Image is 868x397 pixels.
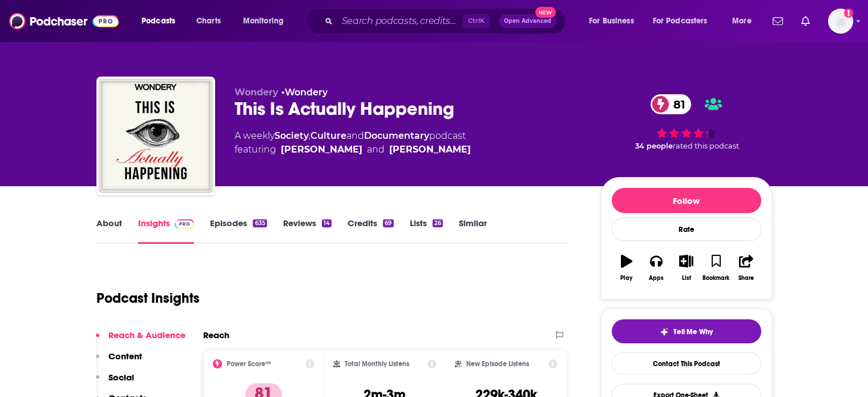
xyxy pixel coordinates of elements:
button: open menu [581,12,648,30]
button: open menu [724,12,766,30]
div: A weekly podcast [235,129,471,157]
h2: Power Score™ [227,360,271,368]
button: open menu [134,12,190,30]
a: Charts [189,12,228,30]
a: Credits69 [348,218,393,244]
span: Tell Me Why [673,327,713,336]
button: Show profile menu [828,9,853,34]
a: Society [274,130,309,141]
div: Share [738,275,754,282]
span: 34 people [635,142,673,150]
img: Podchaser Pro [175,219,195,228]
div: 69 [383,219,393,227]
div: Bookmark [703,275,729,282]
span: Open Advanced [504,18,551,24]
input: Search podcasts, credits, & more... [337,12,463,30]
h2: New Episode Listens [466,360,529,368]
span: Charts [196,13,221,29]
div: Play [620,275,632,282]
a: Documentary [364,130,429,141]
svg: Add a profile image [844,9,853,18]
img: Podchaser - Follow, Share and Rate Podcasts [9,10,119,32]
span: • [281,87,328,98]
span: New [535,7,556,18]
a: Similar [459,218,487,244]
p: Reach & Audience [108,330,185,340]
a: Wondery [285,87,328,98]
div: Apps [649,275,664,282]
button: Open AdvancedNew [499,14,556,28]
span: For Business [589,13,634,29]
div: 81 34 peoplerated this podcast [601,87,772,158]
span: Ctrl K [463,14,490,29]
button: Social [96,372,134,393]
span: For Podcasters [653,13,708,29]
button: open menu [235,12,298,30]
a: About [96,218,122,244]
div: Search podcasts, credits, & more... [317,8,577,34]
a: Show notifications dropdown [768,11,788,31]
a: Reviews14 [283,218,332,244]
div: Rate [612,218,761,241]
a: 81 [651,94,691,114]
div: List [682,275,691,282]
span: Wondery [235,87,278,98]
a: [PERSON_NAME] [281,143,362,157]
button: open menu [645,12,724,30]
h2: Reach [203,330,229,340]
img: User Profile [828,9,853,34]
button: Follow [612,188,761,213]
span: Podcasts [142,13,175,29]
img: This Is Actually Happening [99,79,213,193]
img: tell me why sparkle [660,327,669,336]
span: Monitoring [243,13,284,29]
a: InsightsPodchaser Pro [138,218,195,244]
span: and [367,143,385,157]
div: 26 [433,219,443,227]
p: Content [108,351,142,362]
span: rated this podcast [673,142,739,150]
span: and [346,130,364,141]
button: List [671,247,701,288]
button: Content [96,351,142,372]
div: 635 [253,219,267,227]
span: 81 [662,94,691,114]
button: Bookmark [701,247,731,288]
p: Social [108,372,134,383]
span: More [732,13,752,29]
a: Episodes635 [210,218,267,244]
div: 14 [322,219,332,227]
a: Josh Lucas [389,143,471,157]
a: Contact This Podcast [612,352,761,375]
button: Reach & Audience [96,330,185,351]
button: Apps [641,247,671,288]
a: Show notifications dropdown [797,11,814,31]
h2: Total Monthly Listens [345,360,409,368]
span: , [309,130,310,141]
button: Share [731,247,761,288]
button: Play [612,247,641,288]
span: Logged in as NickG [828,9,853,34]
button: tell me why sparkleTell Me Why [612,319,761,343]
a: Lists26 [410,218,443,244]
h1: Podcast Insights [96,290,200,307]
a: Culture [310,130,346,141]
span: featuring [235,143,471,157]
